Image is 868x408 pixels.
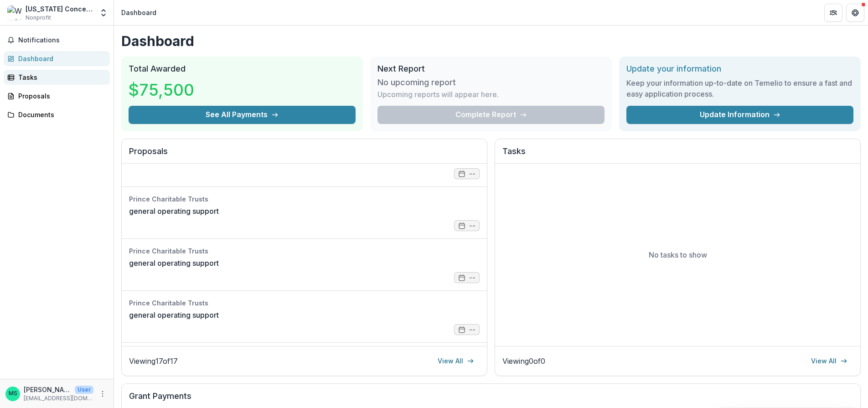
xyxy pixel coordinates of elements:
button: Partners [824,4,842,22]
a: Tasks [4,70,110,85]
a: Documents [4,107,110,122]
div: [US_STATE] Concert Opera [26,4,93,14]
div: Proposals [18,91,103,101]
button: Open entity switcher [97,4,110,22]
div: Dashboard [121,8,156,17]
a: general operating support [129,258,219,269]
h3: Keep your information up-to-date on Temelio to ensure a fast and easy application process. [626,77,853,99]
h2: Proposals [129,146,480,164]
h2: Update your information [626,64,853,74]
h1: Dashboard [121,33,861,49]
button: More [97,388,108,399]
a: View All [806,354,853,368]
a: general operating support [129,206,219,217]
button: See All Payments [129,106,356,124]
h3: No upcoming report [377,77,456,88]
h2: Total Awarded [129,64,356,74]
div: Dashboard [18,54,103,63]
a: Proposals [4,88,110,103]
div: Tasks [18,72,103,82]
a: Dashboard [4,51,110,66]
div: Documents [18,110,103,119]
a: general operating support [129,310,219,320]
a: View All [432,354,480,368]
p: [EMAIL_ADDRESS][DOMAIN_NAME] [24,394,93,403]
span: Notifications [18,36,106,44]
button: Get Help [846,4,864,22]
nav: breadcrumb [118,6,160,19]
h2: Tasks [502,146,853,164]
a: general operating support [129,154,219,165]
p: User [75,386,93,394]
img: Washington Concert Opera [7,5,22,20]
p: [PERSON_NAME] [24,385,71,394]
h2: Next Report [377,64,604,74]
span: Nonprofit [26,14,51,22]
a: Update Information [626,106,853,124]
p: Viewing 0 of 0 [502,356,545,367]
p: Viewing 17 of 17 [129,356,178,367]
p: No tasks to show [649,249,707,260]
div: Margaret Sippey [9,391,17,397]
button: Notifications [4,33,110,47]
h3: $75,500 [129,77,197,102]
p: Upcoming reports will appear here. [377,89,499,100]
